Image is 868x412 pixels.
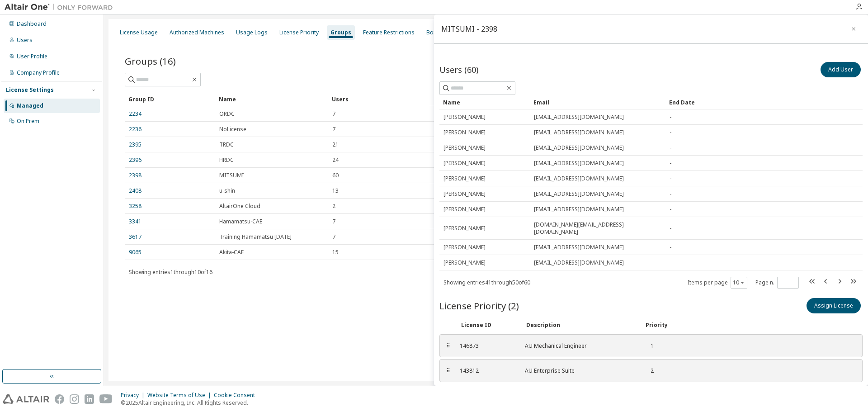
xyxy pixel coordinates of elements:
[332,203,335,210] span: 2
[129,156,142,164] a: 2396
[460,367,514,374] div: 143812
[332,249,339,256] span: 15
[219,110,235,118] span: ORDC
[534,221,661,236] span: [DOMAIN_NAME][EMAIL_ADDRESS][DOMAIN_NAME]
[821,62,861,77] button: Add User
[219,141,234,148] span: TRDC
[219,233,292,241] span: Training Hamamatsu [DATE]
[279,29,319,36] div: License Priority
[219,203,260,210] span: AltairOne Cloud
[534,144,624,152] span: [EMAIL_ADDRESS][DOMAIN_NAME]
[669,95,828,109] div: End Date
[332,218,335,225] span: 7
[443,259,486,266] span: [PERSON_NAME]
[534,114,624,121] span: [EMAIL_ADDRESS][DOMAIN_NAME]
[17,37,33,44] div: Users
[525,367,633,374] div: AU Enterprise Suite
[443,129,486,136] span: [PERSON_NAME]
[670,114,671,121] span: -
[688,277,747,289] span: Items per page
[219,156,234,164] span: HRDC
[332,92,822,106] div: Users
[670,206,671,213] span: -
[214,392,260,399] div: Cookie Consent
[426,29,468,36] div: Borrow Settings
[332,110,335,118] span: 7
[733,279,745,286] button: 10
[439,299,519,312] span: License Priority (2)
[534,244,624,251] span: [EMAIL_ADDRESS][DOMAIN_NAME]
[534,129,624,136] span: [EMAIL_ADDRESS][DOMAIN_NAME]
[670,129,671,136] span: -
[147,392,214,399] div: Website Terms of Use
[443,244,486,251] span: [PERSON_NAME]
[363,29,415,36] div: Feature Restrictions
[55,394,64,404] img: facebook.svg
[17,69,60,76] div: Company Profile
[129,218,142,225] a: 3341
[125,55,176,67] span: Groups (16)
[5,3,118,12] img: Altair One
[129,172,142,179] a: 2398
[70,394,79,404] img: instagram.svg
[534,190,624,198] span: [EMAIL_ADDRESS][DOMAIN_NAME]
[443,95,526,109] div: Name
[443,114,486,121] span: [PERSON_NAME]
[219,92,325,106] div: Name
[17,20,47,28] div: Dashboard
[443,190,486,198] span: [PERSON_NAME]
[219,126,246,133] span: NoLicense
[443,144,486,152] span: [PERSON_NAME]
[439,64,478,75] span: Users (60)
[219,187,235,194] span: u-shin
[443,206,486,213] span: [PERSON_NAME]
[85,394,94,404] img: linkedin.svg
[129,203,142,210] a: 3258
[332,156,339,164] span: 24
[441,25,497,33] div: MITSUMI - 2398
[445,342,451,350] div: ⠿
[332,172,339,179] span: 60
[236,29,268,36] div: Usage Logs
[129,249,142,256] a: 9065
[332,233,335,241] span: 7
[534,175,624,182] span: [EMAIL_ADDRESS][DOMAIN_NAME]
[120,29,158,36] div: License Usage
[330,29,351,36] div: Groups
[670,190,671,198] span: -
[646,322,668,329] div: Priority
[121,399,260,407] p: © 2025 Altair Engineering, Inc. All Rights Reserved.
[461,322,515,329] div: License ID
[670,259,671,266] span: -
[534,259,624,266] span: [EMAIL_ADDRESS][DOMAIN_NAME]
[443,279,530,286] span: Showing entries 41 through 50 of 60
[534,160,624,167] span: [EMAIL_ADDRESS][DOMAIN_NAME]
[219,249,244,256] span: Akita-CAE
[121,392,147,399] div: Privacy
[3,394,49,404] img: altair_logo.svg
[525,342,633,350] div: AU Mechanical Engineer
[443,175,486,182] span: [PERSON_NAME]
[332,187,339,194] span: 13
[644,342,654,350] div: 1
[219,218,262,225] span: Hamamatsu-CAE
[526,322,635,329] div: Description
[99,394,113,404] img: youtube.svg
[670,244,671,251] span: -
[670,225,671,232] span: -
[129,141,142,148] a: 2395
[670,175,671,182] span: -
[534,206,624,213] span: [EMAIL_ADDRESS][DOMAIN_NAME]
[219,172,244,179] span: MITSUMI
[17,102,43,109] div: Managed
[445,367,451,374] div: ⠿
[332,141,339,148] span: 21
[128,92,212,106] div: Group ID
[332,126,335,133] span: 7
[807,298,861,313] button: Assign License
[129,126,142,133] a: 2236
[129,268,212,276] span: Showing entries 1 through 10 of 16
[17,53,47,60] div: User Profile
